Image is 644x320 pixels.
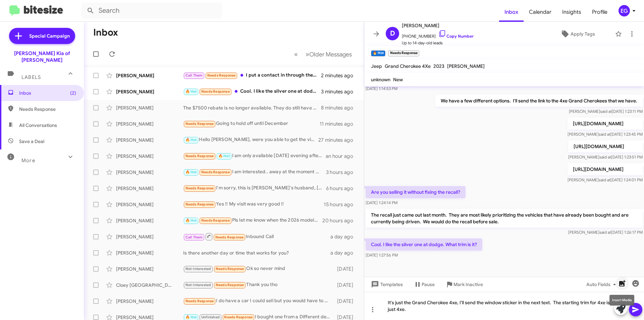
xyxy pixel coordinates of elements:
span: 2023 [433,63,444,69]
span: More [21,157,35,164]
span: Needs Response [207,73,236,78]
div: [PERSON_NAME] [116,266,183,272]
div: [PERSON_NAME] [116,72,183,79]
div: 27 minutes ago [318,137,359,143]
div: I am interested.. away at the moment maybe later October [183,168,326,176]
div: [PERSON_NAME] [116,233,183,240]
div: an hour ago [326,153,359,159]
span: Not-Interested [185,267,211,271]
p: [URL][DOMAIN_NAME] [568,163,643,175]
span: Needs Response [19,106,76,112]
span: said at [599,177,610,182]
span: Inbox [19,90,76,96]
span: Unfinished [201,315,220,319]
span: [PHONE_NUMBER] [402,30,474,40]
div: Going to hold off until December [183,120,320,128]
div: 11 minutes ago [320,121,359,127]
div: The $7500 rebate is no longer available. They do still have rebates from Kia. [183,104,321,111]
span: 🔥 Hot [185,89,197,94]
small: 🔥 Hot [371,50,385,56]
div: EG [619,5,630,16]
div: It's just the Grand Cherokee 4xe, I'll send the window sticker in the next text. The starting tri... [364,292,644,320]
span: Up to 14-day-old leads [402,40,474,46]
span: All Conversations [19,122,57,129]
div: Is there another day or time that works for you? [183,249,330,256]
div: [DATE] [334,266,359,272]
span: D [390,28,395,39]
span: Call Them [185,73,203,78]
span: Mark Inactive [453,278,483,290]
span: Templates [370,278,403,290]
h1: Inbox [93,27,118,38]
div: 3 minutes ago [321,88,359,95]
div: Pls let me know when the 2026 models will be available [183,217,322,224]
a: Copy Number [438,34,474,39]
div: [DATE] [334,298,359,305]
div: [PERSON_NAME] [116,121,183,127]
div: Cloey [GEOGRAPHIC_DATA] [116,282,183,288]
span: Needs Response [201,89,230,94]
span: Needs Response [216,283,244,287]
span: [PERSON_NAME] [DATE] 1:23:51 PM [568,154,643,159]
span: [PERSON_NAME] [DATE] 1:24:01 PM [568,177,643,182]
span: Special Campaign [29,33,70,39]
input: Search [81,3,222,19]
p: Are you selling it without fixing the recall? [366,186,466,198]
div: 3 hours ago [326,169,359,176]
span: [PERSON_NAME] [402,21,474,30]
button: Next [302,47,356,61]
button: Pause [408,278,440,290]
div: [PERSON_NAME] [116,88,183,95]
span: said at [600,109,612,114]
span: Needs Response [185,186,214,190]
span: 🔥 Hot [185,315,197,319]
div: [PERSON_NAME] [116,104,183,111]
span: Inbox [499,2,524,22]
p: We have a few different options. I'll send the link to the 4xe Grand Cherokees that we have. [435,95,643,107]
span: (2) [70,90,76,96]
div: a day ago [330,249,359,256]
span: [DATE] 1:14:53 PM [366,86,397,91]
span: said at [599,230,611,235]
span: Needs Response [224,315,253,319]
span: Needs Response [185,299,214,303]
div: [PERSON_NAME] [116,249,183,256]
span: 🔥 Hot [218,154,230,158]
div: 20 hours ago [322,217,359,224]
span: Needs Response [201,218,230,223]
button: EG [613,5,637,16]
button: Templates [364,278,408,290]
span: » [306,50,309,58]
p: [URL][DOMAIN_NAME] [568,140,643,152]
span: Save a Deal [19,138,44,145]
button: Previous [290,47,302,61]
span: New [393,77,403,83]
span: Call Them [185,235,203,239]
a: Profile [587,2,613,22]
span: Needs Response [185,122,214,126]
span: [DATE] 1:24:14 PM [366,200,397,205]
div: Ok so never mind [183,265,334,273]
div: 2 minutes ago [321,72,359,79]
span: Not-Interested [185,283,211,287]
span: [DATE] 1:27:56 PM [366,253,398,258]
div: [PERSON_NAME] [116,137,183,143]
span: Needs Response [216,267,244,271]
div: a day ago [330,233,359,240]
div: Thank you tho [183,281,334,289]
span: Auto Fields [586,278,619,290]
div: Inbound Call [183,232,330,241]
button: Mark Inactive [440,278,488,290]
span: [PERSON_NAME] [DATE] 1:23:11 PM [569,109,643,114]
a: Insights [557,2,587,22]
div: Insert Media [609,295,634,306]
nav: Page navigation example [290,47,356,61]
div: [PERSON_NAME] [116,217,183,224]
span: Needs Response [215,235,244,239]
span: said at [599,154,611,159]
a: Calendar [524,2,557,22]
button: Apply Tags [543,28,612,40]
div: [PERSON_NAME] [116,298,183,305]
